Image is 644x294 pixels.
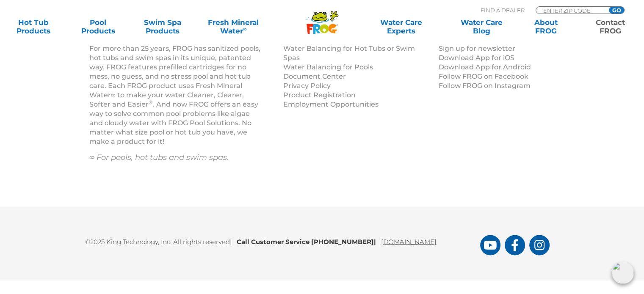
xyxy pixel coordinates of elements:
span: | [374,237,376,245]
sup: ® [149,99,153,105]
a: Water CareBlog [456,18,506,35]
a: PoolProducts [73,18,123,35]
p: ©2025 King Technology, Inc. All rights reserved [85,232,480,247]
a: Water Balancing for Hot Tubs or Swim Spas [283,44,415,62]
a: Follow FROG on Facebook [438,72,528,80]
a: Sign up for newsletter [438,44,515,52]
a: [DOMAIN_NAME] [381,237,437,245]
a: Fresh MineralWater∞ [202,18,265,35]
a: Swim SpaProducts [138,18,188,35]
a: Employment Opportunities [283,100,379,108]
p: For more than 25 years, FROG has sanitized pools, hot tubs and swim spas in its unique, patented ... [89,44,262,146]
a: Hot TubProducts [8,18,58,35]
a: Document Center [283,72,346,80]
a: Follow FROG on Instagram [438,82,530,90]
a: FROG Products Facebook Page [505,235,525,255]
span: | [230,237,232,245]
a: Download App for Android [438,63,531,71]
a: Privacy Policy [283,82,331,90]
sup: ∞ [243,26,246,32]
input: Zip Code Form [542,7,600,14]
a: Water Balancing for Pools [283,63,373,71]
b: Call Customer Service [PHONE_NUMBER] [237,237,381,245]
a: FROG Products You Tube Page [480,235,500,255]
a: Water CareExperts [360,18,442,35]
a: FROG Products Instagram Page [529,235,550,255]
a: AboutFROG [521,18,571,35]
a: ContactFROG [586,18,636,35]
a: Product Registration [283,91,356,99]
em: ∞ For pools, hot tubs and swim spas. [89,153,229,162]
a: Download App for iOS [438,54,514,62]
img: openIcon [612,262,634,284]
p: Find A Dealer [481,6,525,14]
input: GO [609,7,624,14]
